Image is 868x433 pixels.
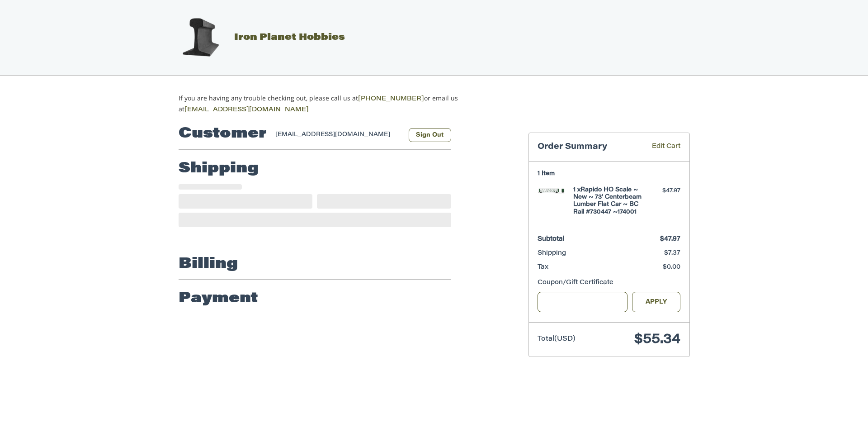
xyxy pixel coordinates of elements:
a: Iron Planet Hobbies [169,33,345,42]
h4: 1 x Rapido HO Scale ~ New ~ 73' Centerbeam Lumber Flat Car ~ BC Rail #730447 ~174001 [573,186,642,216]
a: [PHONE_NUMBER] [358,96,424,102]
div: Coupon/Gift Certificate [538,278,680,288]
span: $7.37 [664,250,680,257]
h2: Billing [179,255,238,273]
span: $55.34 [634,333,680,347]
div: [EMAIL_ADDRESS][DOMAIN_NAME] [275,130,400,142]
span: Tax [538,264,548,271]
button: Sign Out [409,128,451,142]
p: If you are having any trouble checking out, please call us at or email us at [179,93,486,115]
h3: Order Summary [538,142,639,152]
h2: Customer [179,125,267,143]
a: [EMAIL_ADDRESS][DOMAIN_NAME] [184,107,309,113]
button: Apply [632,292,681,312]
div: $47.97 [645,186,680,195]
span: Subtotal [538,236,565,243]
img: Iron Planet Hobbies [178,15,223,60]
input: Gift Certificate or Coupon Code [538,292,627,312]
span: Iron Planet Hobbies [234,33,345,42]
span: Shipping [538,250,566,257]
a: Edit Cart [639,142,680,152]
h2: Shipping [179,160,259,178]
span: Total (USD) [538,336,576,343]
span: $0.00 [663,264,680,271]
span: $47.97 [660,236,680,243]
h3: 1 Item [538,170,680,177]
h2: Payment [179,290,258,308]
